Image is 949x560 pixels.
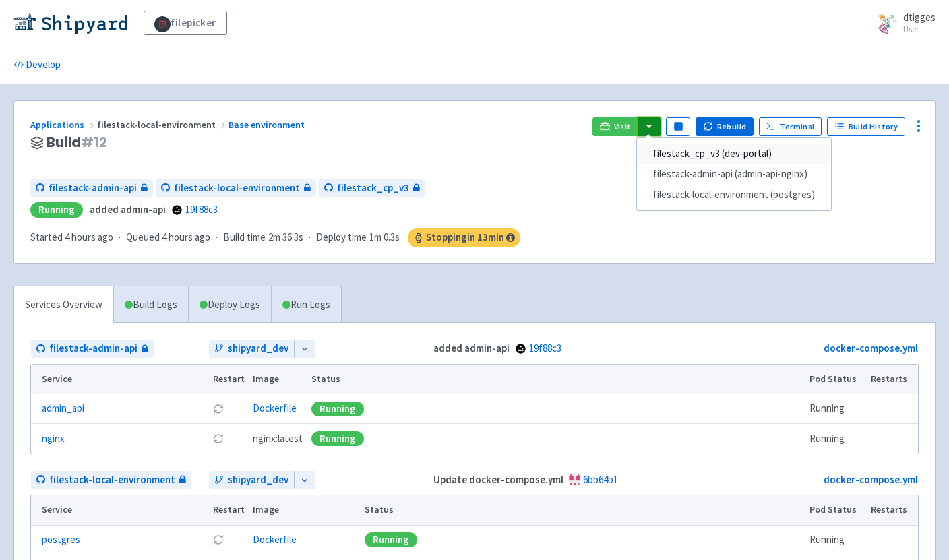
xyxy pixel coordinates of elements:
[30,228,520,247] div: · · ·
[805,394,867,424] td: Running
[209,340,294,358] a: shipyard_dev
[30,179,153,197] a: filestack-admin-api
[824,473,918,486] a: docker-compose.yml
[827,117,905,136] a: Build History
[213,433,224,444] button: Restart pod
[144,11,227,35] a: filepicker
[867,365,918,394] th: Restarts
[637,164,831,185] a: filestack-admin-api (admin-api-nginx)
[97,119,228,131] span: filestack-local-environment
[90,203,166,216] strong: added admin-api
[592,117,638,136] a: Visit
[759,117,822,136] a: Terminal
[156,179,316,197] a: filestack-local-environment
[249,365,307,394] th: Image
[867,495,918,525] th: Restarts
[209,471,294,489] a: shipyard_dev
[31,495,208,525] th: Service
[805,525,867,555] td: Running
[637,185,831,206] a: filestack-local-environment (postgres)
[228,341,288,356] span: shipyard_dev
[65,230,113,243] time: 4 hours ago
[213,534,224,545] button: Restart pod
[614,121,632,132] span: Visit
[213,404,224,414] button: Restart pod
[49,472,175,488] span: filestack-local-environment
[188,286,271,323] a: Deploy Logs
[805,365,867,394] th: Pod Status
[369,230,400,245] span: 1m 0.3s
[253,402,297,414] a: Dockerfile
[162,230,210,243] time: 4 hours ago
[868,12,936,34] a: dtigges User
[271,286,341,323] a: Run Logs
[903,11,936,24] span: dtigges
[31,365,208,394] th: Service
[30,202,83,218] div: Running
[316,230,367,245] span: Deploy time
[174,181,300,196] span: filestack-local-environment
[529,342,561,354] a: 19f88c3
[408,228,520,247] span: Stopping in 13 min
[208,495,249,525] th: Restart
[81,133,107,152] span: # 12
[433,342,510,354] strong: added admin-api
[13,12,127,34] img: Shipyard logo
[14,286,113,323] a: Services Overview
[253,533,297,546] a: Dockerfile
[228,119,307,131] a: Base environment
[228,472,288,488] span: shipyard_dev
[253,431,303,447] span: nginx:latest
[223,230,266,245] span: Build time
[31,471,191,489] a: filestack-local-environment
[114,286,188,323] a: Build Logs
[268,230,303,245] span: 2m 36.3s
[583,473,618,486] a: 6bb64b1
[31,340,154,358] a: filestack-admin-api
[337,181,409,196] span: filestack_cp_v3
[696,117,754,136] button: Rebuild
[185,203,218,216] a: 19f88c3
[30,230,113,243] span: Started
[805,495,867,525] th: Pod Status
[637,144,831,164] a: filestack_cp_v3 (dev-portal)
[824,342,918,354] a: docker-compose.yml
[126,230,210,243] span: Queued
[30,119,97,131] a: Applications
[666,117,690,136] button: Pause
[49,181,137,196] span: filestack-admin-api
[42,431,65,447] a: nginx
[903,25,936,34] small: User
[311,402,364,416] div: Running
[365,532,417,547] div: Running
[49,341,137,356] span: filestack-admin-api
[42,532,80,548] a: postgres
[208,365,249,394] th: Restart
[311,431,364,446] div: Running
[42,401,84,416] a: admin_api
[307,365,805,394] th: Status
[13,46,61,84] a: Develop
[805,424,867,454] td: Running
[249,495,361,525] th: Image
[361,495,805,525] th: Status
[433,473,563,486] strong: Update docker-compose.yml
[47,135,107,150] span: Build
[319,179,425,197] a: filestack_cp_v3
